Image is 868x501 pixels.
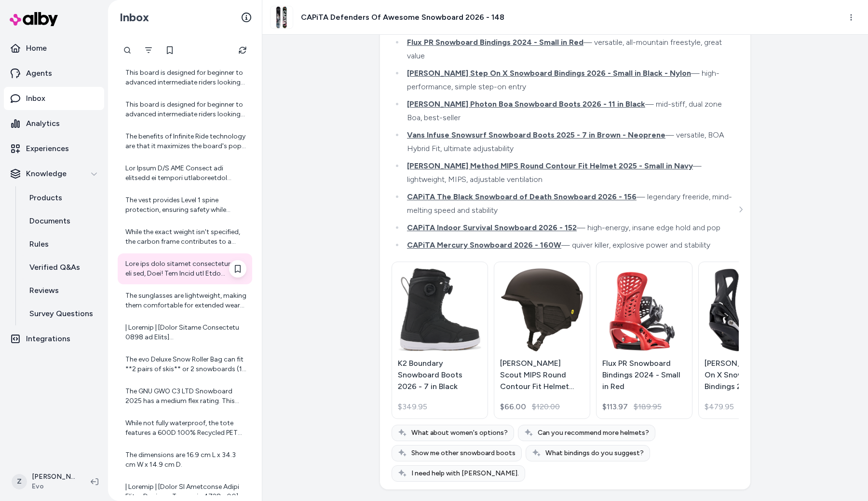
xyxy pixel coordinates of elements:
a: This board is designed for beginner to advanced intermediate riders looking to level up their ski... [118,94,252,125]
p: Reviews [29,285,59,296]
a: The sunglasses are lightweight, making them comfortable for extended wear during outdoor activities. [118,285,252,316]
p: Verified Q&As [29,262,80,273]
p: Agents [26,68,52,79]
span: What about women's options? [411,428,508,438]
li: — lightweight, MIPS, adjustable ventilation [404,159,736,186]
span: $189.95 [634,401,662,413]
p: Knowledge [26,168,67,180]
span: Can you recommend more helmets? [538,428,649,438]
div: This board is designed for beginner to advanced intermediate riders looking to level up their ski... [125,100,246,119]
p: Integrations [26,333,70,345]
a: | Loremip | [Dolor Sitame Consectetu 0898 ad Elits](doeiu://tem.inc.utl/etdolo/magnaaliqu/enima-m... [118,317,252,348]
button: Z[PERSON_NAME]Evo [6,466,83,497]
span: CAPiTA The Black Snowboard of Death Snowboard 2026 - 156 [407,192,637,201]
img: Flux PR Snowboard Bindings 2024 - Small in Red [602,268,686,352]
a: Lor Ipsum D/S AME Consect adi elitsedd ei tempori utlaboreetdol magn al enimadm venia quisnostru,... [118,158,252,189]
li: — high-performance, simple step-on entry [404,67,736,94]
a: Reviews [20,279,104,302]
a: Agents [4,62,104,85]
h3: CAPiTA Defenders Of Awesome Snowboard 2026 - 148 [301,12,504,23]
p: [PERSON_NAME] Step On X Snowboard Bindings 2026 - Small in Black - Nylon [705,358,788,392]
a: The GNU GWO C3 LTD Snowboard 2025 has a medium flex rating. This means it offers a balance of str... [118,381,252,412]
li: — mid-stiff, dual zone Boa, best-seller [404,97,736,125]
span: Z [12,474,27,489]
span: Show me other snowboard boots [411,448,515,458]
p: Home [26,42,47,54]
a: Analytics [4,112,104,135]
div: $113.97 [602,401,628,413]
span: Evo [32,482,75,491]
img: K2 Boundary Snowboard Boots 2026 - 7 in Black [398,268,482,352]
img: Smith Scout MIPS Round Contour Fit Helmet 2026 - Medium in Black [500,268,584,352]
a: Inbox [4,87,104,110]
a: Burton Step On X Snowboard Bindings 2026 - Small in Black - Nylon[PERSON_NAME] Step On X Snowboar... [698,262,795,419]
a: Flux PR Snowboard Bindings 2024 - Small in RedFlux PR Snowboard Bindings 2024 - Small in Red$113.... [596,262,692,419]
p: Documents [29,215,70,227]
p: Survey Questions [29,308,93,320]
span: I need help with [PERSON_NAME]. [411,469,519,478]
div: The dimensions are 16.9 cm L x 34.3 cm W x 14.9 cm D. [125,450,246,470]
li: — versatile, all-mountain freestyle, great value [404,36,736,63]
div: While the exact weight isn't specified, the carbon frame contributes to a lightweight overall des... [125,227,246,247]
a: The dimensions are 16.9 cm L x 34.3 cm W x 14.9 cm D. [118,445,252,475]
a: While not fully waterproof, the tote features a 600D 100% Recycled PET Ripstop shell with PU Face... [118,413,252,444]
a: Documents [20,209,104,233]
a: Rules [20,233,104,256]
button: Filter [139,41,158,60]
a: K2 Boundary Snowboard Boots 2026 - 7 in BlackK2 Boundary Snowboard Boots 2026 - 7 in Black$349.95 [392,262,488,419]
p: Products [29,192,62,204]
span: [PERSON_NAME] Step On X Snowboard Bindings 2026 - Small in Black - Nylon [407,69,691,78]
img: Burton Step On X Snowboard Bindings 2026 - Small in Black - Nylon [705,268,788,352]
a: This board is designed for beginner to advanced intermediate riders looking to level up their ski... [118,62,252,93]
img: capita-defenders-of-awesome-snowboard-2026-.jpg [271,6,293,28]
a: Experiences [4,137,104,160]
li: — legendary freeride, mind-melting speed and stability [404,190,736,217]
span: $120.00 [532,401,560,413]
button: See more [735,204,746,215]
button: Refresh [233,41,252,60]
a: Home [4,37,104,60]
a: The vest provides Level 1 spine protection, ensuring safety while maintaining flexibility. [118,190,252,221]
span: Vans Infuse Snowsurf Snowboard Boots 2025 - 7 in Brown - Neoprene [407,130,665,139]
span: [PERSON_NAME] Photon Boa Snowboard Boots 2026 - 11 in Black [407,99,645,109]
span: $479.95 [705,401,734,413]
p: Analytics [26,118,60,129]
a: Products [20,186,104,209]
div: Lor Ipsum D/S AME Consect adi elitsedd ei tempori utlaboreetdol magn al enimadm venia quisnostru,... [125,164,246,183]
span: $349.95 [398,401,427,413]
p: [PERSON_NAME] [32,472,75,482]
img: alby Logo [10,12,58,26]
span: Flux PR Snowboard Bindings 2024 - Small in Red [407,38,583,47]
li: — high-energy, insane edge hold and pop [404,221,736,235]
div: The GNU GWO C3 LTD Snowboard 2025 has a medium flex rating. This means it offers a balance of str... [125,387,246,406]
li: — quiver killer, explosive power and stability [404,238,736,252]
h2: Inbox [120,10,149,25]
a: While the exact weight isn't specified, the carbon frame contributes to a lightweight overall des... [118,222,252,252]
p: Rules [29,238,49,250]
div: Lore ips dolo sitamet consecteturadip eli sed, Doei! Tem Incid utl Etdo Magnaaliquae Admin Veniam... [125,259,246,278]
a: Integrations [4,327,104,350]
div: The benefits of Infinite Ride technology are that it maximizes the board's pop and strength, and ... [125,132,246,151]
div: | Loremip | [Dolor Sitame Consectetu 0898 ad Elits](doeiu://tem.inc.utl/etdolo/magnaaliqu/enima-m... [125,323,246,342]
span: CAPiTA Mercury Snowboard 2026 - 160W [407,240,561,250]
li: — versatile, BOA Hybrid Fit, ultimate adjustability [404,128,736,155]
p: [PERSON_NAME] Scout MIPS Round Contour Fit Helmet 2026 - Medium in Black [500,358,584,392]
a: The evo Deluxe Snow Roller Bag can fit **2 pairs of skis** or 2 snowboards (1 with bindings). [118,349,252,380]
div: $66.00 [500,401,526,413]
div: This board is designed for beginner to advanced intermediate riders looking to level up their ski... [125,68,246,87]
p: Experiences [26,143,69,154]
div: The sunglasses are lightweight, making them comfortable for extended wear during outdoor activities. [125,291,246,310]
span: [PERSON_NAME] Method MIPS Round Contour Fit Helmet 2025 - Small in Navy [407,161,693,170]
div: The evo Deluxe Snow Roller Bag can fit **2 pairs of skis** or 2 snowboards (1 with bindings). [125,355,246,374]
a: Smith Scout MIPS Round Contour Fit Helmet 2026 - Medium in Black[PERSON_NAME] Scout MIPS Round Co... [494,262,590,419]
a: Verified Q&As [20,256,104,279]
p: Flux PR Snowboard Bindings 2024 - Small in Red [602,358,686,392]
a: The benefits of Infinite Ride technology are that it maximizes the board's pop and strength, and ... [118,126,252,157]
span: CAPiTA Indoor Survival Snowboard 2026 - 152 [407,223,577,232]
div: The vest provides Level 1 spine protection, ensuring safety while maintaining flexibility. [125,195,246,215]
p: Inbox [26,93,45,104]
a: Lore ips dolo sitamet consecteturadip eli sed, Doei! Tem Incid utl Etdo Magnaaliquae Admin Veniam... [118,253,252,284]
a: Survey Questions [20,302,104,325]
div: While not fully waterproof, the tote features a 600D 100% Recycled PET Ripstop shell with PU Face... [125,418,246,438]
span: What bindings do you suggest? [545,448,644,458]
